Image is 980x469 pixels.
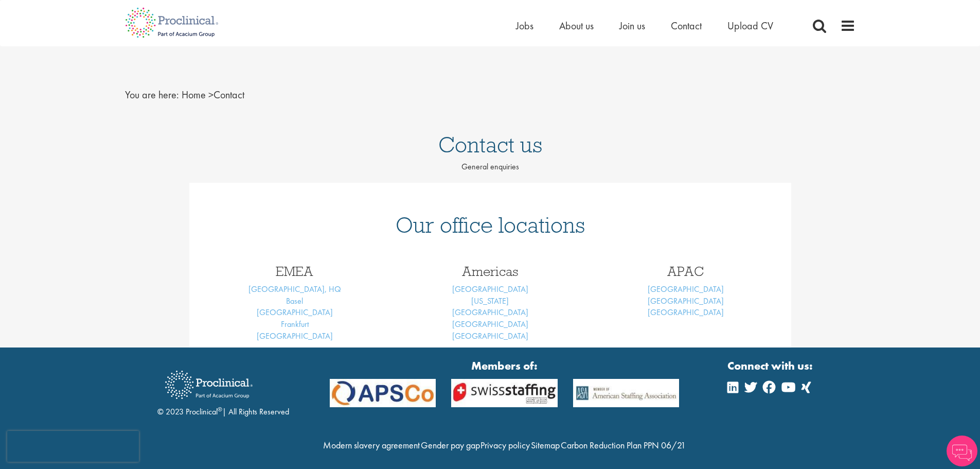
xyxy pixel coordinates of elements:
[452,319,528,329] a: [GEOGRAPHIC_DATA]
[531,439,560,451] a: Sitemap
[157,363,289,418] div: © 2023 Proclinical | All Rights Reserved
[452,331,528,341] a: [GEOGRAPHIC_DATA]
[400,265,580,278] h3: Americas
[947,436,977,466] img: Chatbot
[157,363,260,406] img: Proclinical Recruitment
[182,88,244,101] span: Contact
[452,284,528,294] a: [GEOGRAPHIC_DATA]
[248,284,341,294] a: [GEOGRAPHIC_DATA], HQ
[322,379,444,407] img: APSCo
[257,331,333,341] a: [GEOGRAPHIC_DATA]
[619,19,645,32] a: Join us
[218,405,222,413] sup: ®
[7,431,139,462] iframe: reCAPTCHA
[205,265,385,278] h3: EMEA
[452,307,528,318] a: [GEOGRAPHIC_DATA]
[565,379,687,407] img: APSCo
[596,265,776,278] h3: APAC
[281,319,309,329] a: Frankfurt
[443,379,565,407] img: APSCo
[330,358,680,374] strong: Members of:
[182,88,206,101] a: breadcrumb link to Home
[125,88,179,101] span: You are here:
[257,307,333,318] a: [GEOGRAPHIC_DATA]
[727,19,773,32] a: Upload CV
[421,439,480,451] a: Gender pay gap
[561,439,686,451] a: Carbon Reduction Plan PPN 06/21
[471,296,509,306] a: [US_STATE]
[208,88,213,101] span: >
[648,296,724,306] a: [GEOGRAPHIC_DATA]
[480,439,530,451] a: Privacy policy
[648,307,724,318] a: [GEOGRAPHIC_DATA]
[323,439,420,451] a: Modern slavery agreement
[648,284,724,294] a: [GEOGRAPHIC_DATA]
[727,358,815,374] strong: Connect with us:
[671,19,702,32] a: Contact
[205,214,776,236] h1: Our office locations
[559,19,594,32] a: About us
[286,296,303,306] a: Basel
[516,19,533,32] a: Jobs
